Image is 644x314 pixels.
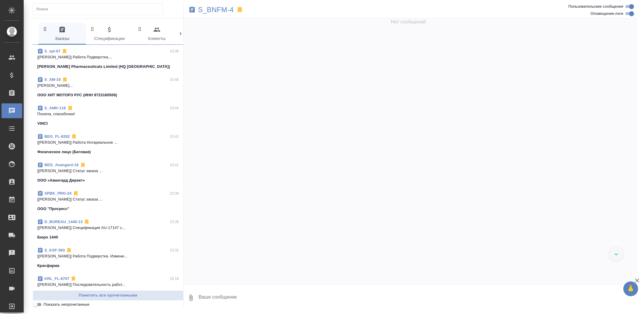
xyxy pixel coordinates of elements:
[42,26,48,32] svg: Зажми и перетащи, чтобы поменять порядок вкладок
[44,302,89,307] span: Показать непрочитанные
[37,64,170,70] p: [PERSON_NAME] Pharmaceuticals Limited (HQ [GEOGRAPHIC_DATA])
[37,196,179,202] p: [[PERSON_NAME]] Статус заказа ...
[37,225,179,231] p: [[PERSON_NAME]] Спецификация AU-17147 с...
[33,187,183,215] div: SPBK_PRG-2415:39[[PERSON_NAME]] Статус заказа ...ООО "Прогресс"
[44,49,60,53] a: S_spl-67
[44,163,79,167] a: BEG_Avangard-16
[198,7,234,13] a: S_BNFM-4
[33,73,183,102] div: S_XM-1915:46[PERSON_NAME]...ООО ХИТ МОТОРЗ РУС (ИНН 9723160500)
[37,83,179,89] p: [PERSON_NAME]...
[67,105,73,111] svg: Отписаться
[44,106,66,110] a: S_AMK-116
[37,168,179,174] p: [[PERSON_NAME]] Статус заказа ...
[137,26,143,32] svg: Зажми и перетащи, чтобы поменять порядок вкладок
[37,282,179,288] p: [[PERSON_NAME]] Последовательность работ...
[37,177,85,183] p: ООО «Авангард Директ»
[66,247,72,253] svg: Отписаться
[37,206,69,212] p: ООО "Прогресс"
[71,134,77,140] svg: Отписаться
[44,248,65,252] a: S_KSF-393
[37,149,91,155] p: Физическое лицо (Беговая)
[37,263,59,269] p: Красфарма
[62,48,67,54] svg: Отписаться
[44,191,72,196] a: SPBK_PRG-24
[44,134,70,139] a: BEG_FL-6282
[170,77,179,83] p: 15:46
[137,26,177,42] span: Клиенты
[33,158,183,187] div: BEG_Avangard-1615:41[[PERSON_NAME]] Статус заказа ...ООО «Авангард Директ»
[33,215,183,244] div: D_BUREAU_1440-1315:36[[PERSON_NAME]] Спецификация AU-17147 с...Бюро 1440
[170,105,179,111] p: 15:44
[44,77,61,82] a: S_XM-19
[73,190,79,196] svg: Отписаться
[33,130,183,158] div: BEG_FL-628215:42[[PERSON_NAME]] Работа Нотариальное ...Физическое лицо (Беговая)
[568,4,623,9] span: Пользовательские сообщения
[44,276,69,281] a: KRL_FL-8707
[170,247,179,253] p: 15:32
[90,26,95,32] svg: Зажми и перетащи, чтобы поменять порядок вкладок
[36,292,180,299] span: Пометить все прочитанными
[33,272,183,301] div: KRL_FL-870715:18[[PERSON_NAME]] Последовательность работ...Физическое лицо (Крылатское)
[37,121,48,126] p: VINCI
[170,190,179,196] p: 15:39
[626,283,636,295] span: 🙏
[170,276,179,282] p: 15:18
[37,111,179,117] p: Поняла, спасибочки!
[170,48,179,54] p: 15:48
[590,11,623,17] span: Оповещения-логи
[33,45,183,73] div: S_spl-6715:48[[PERSON_NAME]] Работа Подверстка....[PERSON_NAME] Pharmaceuticals Limited (HQ [GEOG...
[170,219,179,225] p: 15:36
[37,140,179,145] p: [[PERSON_NAME]] Работа Нотариальное ...
[70,276,76,282] svg: Отписаться
[62,77,68,83] svg: Отписаться
[33,290,183,301] button: Пометить все прочитанными
[80,162,86,168] svg: Отписаться
[33,102,183,130] div: S_AMK-11615:44Поняла, спасибочки!VINCI
[170,134,179,140] p: 15:42
[37,54,179,60] p: [[PERSON_NAME]] Работа Подверстка....
[170,162,179,168] p: 15:41
[623,281,638,296] button: 🙏
[89,26,130,42] span: Спецификации
[37,253,179,259] p: [[PERSON_NAME]] Работа Подверстка. Измене...
[36,5,163,13] input: Поиск
[33,244,183,272] div: S_KSF-39315:32[[PERSON_NAME]] Работа Подверстка. Измене...Красфарма
[84,219,90,225] svg: Отписаться
[42,26,82,42] span: Заказы
[37,234,58,240] p: Бюро 1440
[391,18,426,25] span: Нет сообщений
[37,92,117,98] p: ООО ХИТ МОТОРЗ РУС (ИНН 9723160500)
[44,220,83,224] a: D_BUREAU_1440-13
